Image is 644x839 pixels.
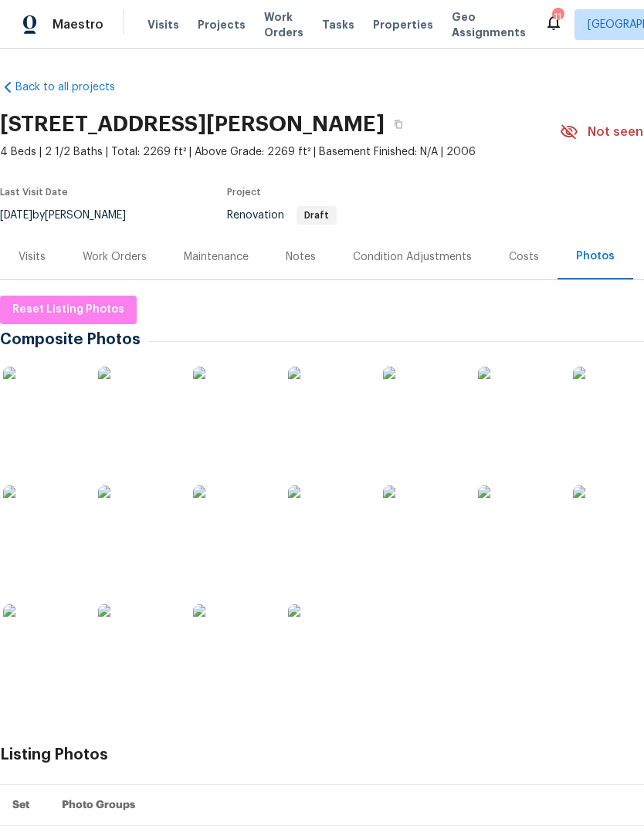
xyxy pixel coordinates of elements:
[353,249,472,265] div: Condition Adjustments
[198,17,246,32] span: Projects
[509,249,539,265] div: Costs
[19,249,46,265] div: Visits
[298,211,335,220] span: Draft
[147,17,179,32] span: Visits
[385,110,412,138] button: Copy Address
[322,19,354,30] span: Tasks
[286,249,316,265] div: Notes
[227,210,337,221] span: Renovation
[576,249,615,264] div: Photos
[264,9,303,40] span: Work Orders
[53,17,103,32] span: Maestro
[552,9,563,25] div: 11
[452,9,526,40] span: Geo Assignments
[227,188,261,197] span: Project
[83,249,147,265] div: Work Orders
[373,17,433,32] span: Properties
[184,249,249,265] div: Maintenance
[12,300,124,320] span: Reset Listing Photos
